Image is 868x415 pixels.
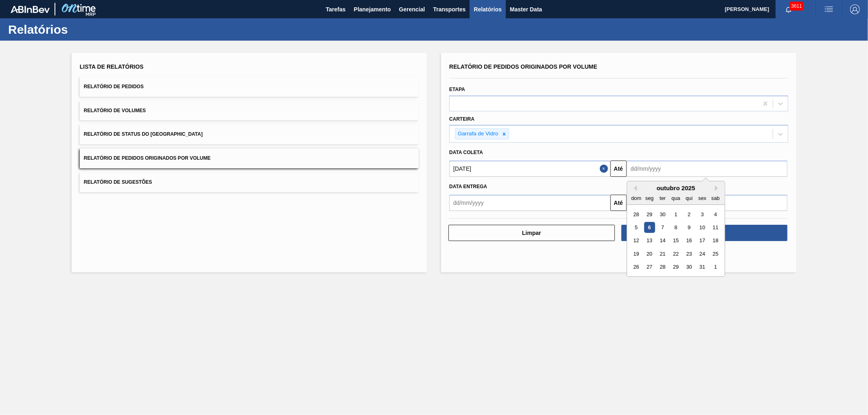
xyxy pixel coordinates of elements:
[644,209,655,220] div: Choose segunda-feira, 29 de setembro de 2025
[824,4,834,14] img: userActions
[670,209,681,220] div: Choose quarta-feira, 1 de outubro de 2025
[697,248,708,259] div: Choose sexta-feira, 24 de outubro de 2025
[644,222,655,233] div: Choose segunda-feira, 6 de outubro de 2025
[449,63,597,70] span: Relatório de Pedidos Originados por Volume
[644,235,655,246] div: Choose segunda-feira, 13 de outubro de 2025
[354,4,391,14] span: Planejamento
[433,4,466,14] span: Transportes
[80,63,144,70] span: Lista de Relatórios
[631,193,642,204] div: dom
[80,77,419,97] button: Relatório de Pedidos
[449,150,483,155] span: Data coleta
[684,222,695,233] div: Choose quinta-feira, 9 de outubro de 2025
[644,248,655,259] div: Choose segunda-feira, 20 de outubro de 2025
[610,195,627,211] button: Até
[84,155,211,161] span: Relatório de Pedidos Originados por Volume
[776,4,802,15] button: Notificações
[448,225,615,241] button: Limpar
[510,4,542,14] span: Master Data
[697,209,708,220] div: Choose sexta-feira, 3 de outubro de 2025
[627,161,788,177] input: dd/mm/yyyy
[684,235,695,246] div: Choose quinta-feira, 16 de outubro de 2025
[631,185,637,191] button: Previous Month
[631,235,642,246] div: Choose domingo, 12 de outubro de 2025
[8,25,153,34] h1: Relatórios
[697,262,708,273] div: Choose sexta-feira, 31 de outubro de 2025
[600,161,610,177] button: Close
[684,262,695,273] div: Choose quinta-feira, 30 de outubro de 2025
[710,209,721,220] div: Choose sábado, 4 de outubro de 2025
[670,235,681,246] div: Choose quarta-feira, 15 de outubro de 2025
[84,108,146,113] span: Relatório de Volumes
[455,129,500,139] div: Garrafa de Vidro
[11,6,50,13] img: TNhmsLtSVTkK8tSr43FrP2fwEKptu5GPRR3wAAAABJRU5ErkJggg==
[697,235,708,246] div: Choose sexta-feira, 17 de outubro de 2025
[670,262,681,273] div: Choose quarta-feira, 29 de outubro de 2025
[621,225,788,241] button: Download
[684,248,695,259] div: Choose quinta-feira, 23 de outubro de 2025
[631,262,642,273] div: Choose domingo, 26 de outubro de 2025
[850,4,860,14] img: Logout
[670,193,681,204] div: qua
[657,209,668,220] div: Choose terça-feira, 30 de setembro de 2025
[644,193,655,204] div: seg
[715,185,721,191] button: Next Month
[684,193,695,204] div: qui
[710,262,721,273] div: Choose sábado, 1 de novembro de 2025
[326,4,346,14] span: Tarefas
[631,248,642,259] div: Choose domingo, 19 de outubro de 2025
[657,262,668,273] div: Choose terça-feira, 28 de outubro de 2025
[657,235,668,246] div: Choose terça-feira, 14 de outubro de 2025
[644,262,655,273] div: Choose segunda-feira, 27 de outubro de 2025
[697,193,708,204] div: sex
[710,193,721,204] div: sab
[630,208,722,274] div: month 2025-10
[670,222,681,233] div: Choose quarta-feira, 8 de outubro de 2025
[657,222,668,233] div: Choose terça-feira, 7 de outubro de 2025
[84,84,144,89] span: Relatório de Pedidos
[697,222,708,233] div: Choose sexta-feira, 10 de outubro de 2025
[80,124,419,144] button: Relatório de Status do [GEOGRAPHIC_DATA]
[710,248,721,259] div: Choose sábado, 25 de outubro de 2025
[610,161,627,177] button: Até
[631,209,642,220] div: Choose domingo, 28 de setembro de 2025
[449,184,487,189] span: Data Entrega
[449,161,610,177] input: dd/mm/yyyy
[80,148,419,168] button: Relatório de Pedidos Originados por Volume
[710,222,721,233] div: Choose sábado, 11 de outubro de 2025
[449,87,465,92] label: Etapa
[449,116,474,122] label: Carteira
[631,222,642,233] div: Choose domingo, 5 de outubro de 2025
[657,248,668,259] div: Choose terça-feira, 21 de outubro de 2025
[399,4,425,14] span: Gerencial
[84,179,152,185] span: Relatório de Sugestões
[789,2,804,11] span: 3611
[84,131,203,137] span: Relatório de Status do [GEOGRAPHIC_DATA]
[449,195,610,211] input: dd/mm/yyyy
[657,193,668,204] div: ter
[684,209,695,220] div: Choose quinta-feira, 2 de outubro de 2025
[710,235,721,246] div: Choose sábado, 18 de outubro de 2025
[627,185,725,191] div: outubro 2025
[80,101,419,121] button: Relatório de Volumes
[474,4,501,14] span: Relatórios
[80,172,419,192] button: Relatório de Sugestões
[670,248,681,259] div: Choose quarta-feira, 22 de outubro de 2025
